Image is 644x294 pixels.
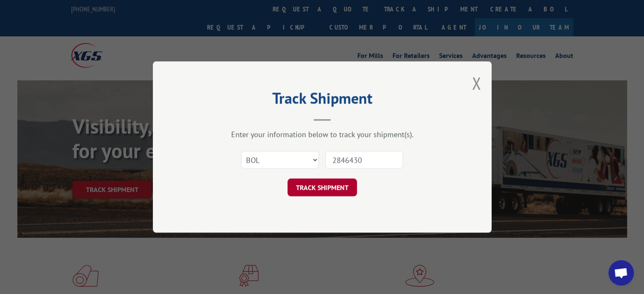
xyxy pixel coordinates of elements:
[195,92,449,108] h2: Track Shipment
[287,179,357,196] button: TRACK SHIPMENT
[195,129,449,139] div: Enter your information below to track your shipment(s).
[608,260,634,286] div: Open chat
[472,72,481,94] button: Close modal
[325,151,403,169] input: Number(s)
